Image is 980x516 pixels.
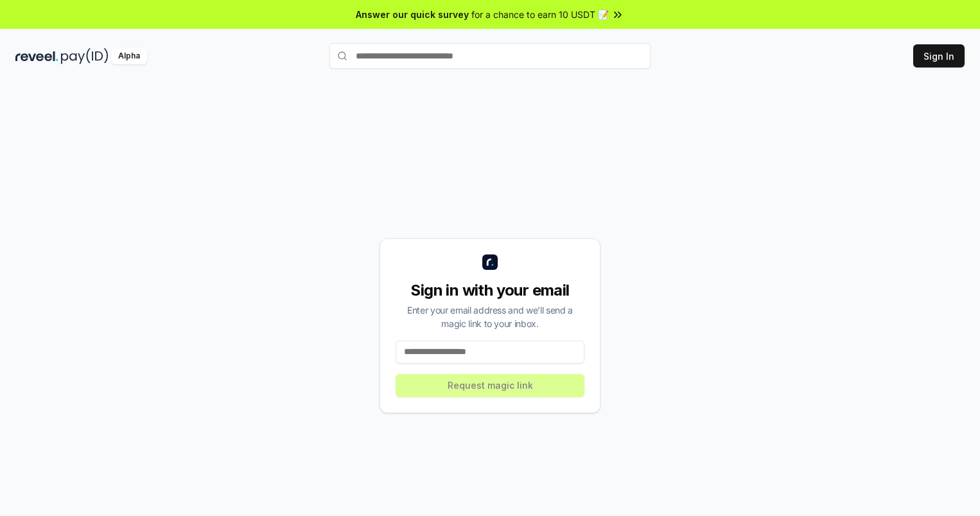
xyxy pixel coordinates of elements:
img: reveel_dark [15,48,58,64]
div: Enter your email address and we’ll send a magic link to your inbox. [396,303,584,330]
div: Sign in with your email [396,280,584,301]
img: logo_small [482,254,498,270]
img: pay_id [61,48,109,64]
button: Sign In [913,44,965,67]
div: Alpha [111,48,147,64]
span: Answer our quick survey [356,8,469,21]
span: for a chance to earn 10 USDT 📝 [471,8,609,21]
